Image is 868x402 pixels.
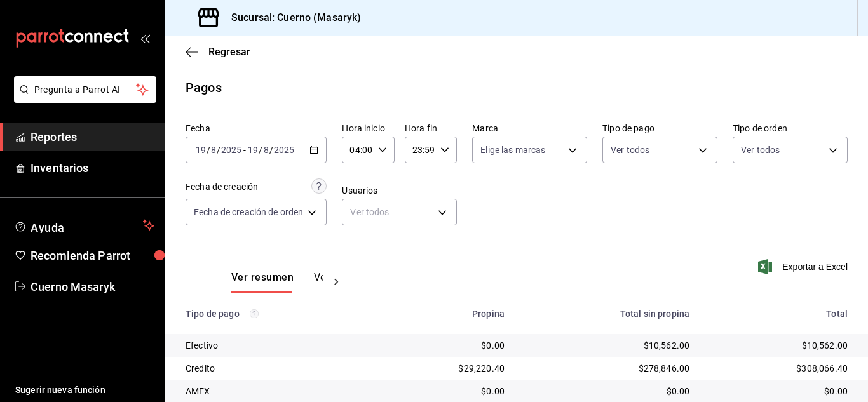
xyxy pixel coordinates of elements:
[388,385,505,398] div: $0.00
[741,144,780,156] span: Ver todos
[472,124,587,133] label: Marca
[525,362,689,375] div: $278,846.00
[710,385,848,398] div: $0.00
[259,145,262,155] span: /
[186,46,250,58] button: Regresar
[388,362,505,375] div: $29,220.40
[525,385,689,398] div: $0.00
[243,145,246,155] span: -
[210,145,217,155] input: --
[186,309,368,319] div: Tipo de pago
[710,362,848,375] div: $308,066.40
[186,362,368,375] div: Credito
[31,159,154,177] span: Inventarios
[231,271,294,293] button: Ver resumen
[31,128,154,145] span: Reportes
[14,76,156,103] button: Pregunta a Parrot AI
[525,309,689,319] div: Total sin propina
[733,124,848,133] label: Tipo de orden
[710,309,848,319] div: Total
[217,145,220,155] span: /
[195,145,207,155] input: --
[761,259,848,274] button: Exportar a Excel
[247,145,259,155] input: --
[186,180,258,194] div: Fecha de creación
[314,271,362,293] button: Ver pagos
[207,145,210,155] span: /
[31,278,154,295] span: Cuerno Masaryk
[31,247,154,264] span: Recomienda Parrot
[9,92,156,105] a: Pregunta a Parrot AI
[269,145,273,155] span: /
[611,144,649,156] span: Ver todos
[602,124,717,133] label: Tipo de pago
[250,309,259,318] svg: Los pagos realizados con Pay y otras terminales son montos brutos.
[388,339,505,352] div: $0.00
[208,46,250,58] span: Regresar
[231,271,323,293] div: navigation tabs
[15,384,154,397] span: Sugerir nueva función
[263,145,269,155] input: --
[273,145,295,155] input: ----
[186,385,368,398] div: AMEX
[194,206,303,218] span: Fecha de creación de orden
[186,339,368,352] div: Efectivo
[220,145,242,155] input: ----
[342,124,394,133] label: Hora inicio
[342,186,457,195] label: Usuarios
[140,33,150,43] button: open_drawer_menu
[480,144,545,156] span: Elige las marcas
[405,124,457,133] label: Hora fin
[31,218,138,233] span: Ayuda
[388,309,505,319] div: Propina
[221,10,361,25] h3: Sucursal: Cuerno (Masaryk)
[710,339,848,352] div: $10,562.00
[34,83,137,97] span: Pregunta a Parrot AI
[186,78,222,97] div: Pagos
[186,124,327,133] label: Fecha
[342,199,457,225] div: Ver todos
[525,339,689,352] div: $10,562.00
